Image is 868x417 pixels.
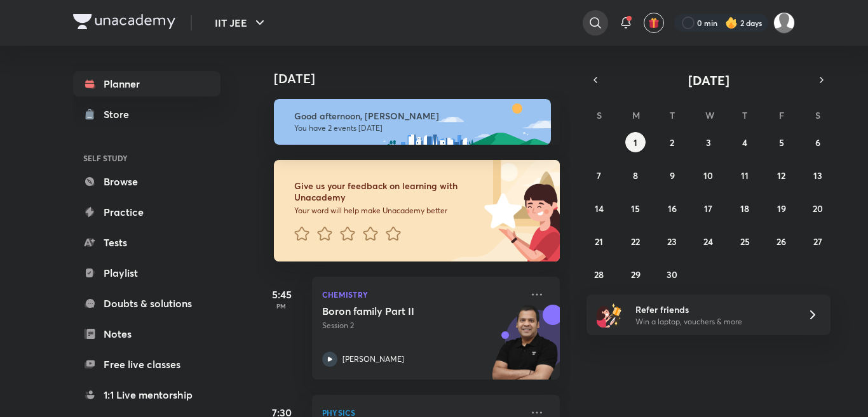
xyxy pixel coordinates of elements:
button: September 28, 2025 [589,264,609,284]
a: Practice [73,199,220,225]
button: September 4, 2025 [735,132,755,152]
button: September 19, 2025 [771,198,792,218]
button: avatar [644,13,664,33]
abbr: September 11, 2025 [741,169,749,182]
button: September 12, 2025 [771,165,792,185]
abbr: September 3, 2025 [706,136,711,149]
abbr: Thursday [742,109,747,121]
p: Your word will help make Unacademy better [294,206,480,216]
img: referral [597,302,622,328]
abbr: September 15, 2025 [631,202,640,215]
a: Tests [73,230,220,255]
a: Notes [73,321,220,347]
button: September 15, 2025 [625,198,646,218]
button: September 24, 2025 [698,231,719,251]
abbr: Monday [632,109,640,121]
abbr: September 9, 2025 [670,169,675,182]
abbr: Tuesday [670,109,675,121]
abbr: Sunday [597,109,602,121]
a: Planner [73,71,220,96]
abbr: September 7, 2025 [597,169,601,182]
abbr: September 22, 2025 [631,235,640,248]
abbr: September 24, 2025 [703,235,713,248]
img: kavin Goswami [773,12,795,34]
button: September 1, 2025 [625,132,646,152]
button: September 27, 2025 [808,231,828,251]
abbr: September 29, 2025 [631,268,641,281]
abbr: September 17, 2025 [704,202,712,215]
button: September 21, 2025 [589,231,609,251]
abbr: September 26, 2025 [776,235,786,248]
button: September 29, 2025 [625,264,646,284]
abbr: September 28, 2025 [594,268,604,281]
p: Session 2 [322,320,522,331]
p: PM [256,302,307,310]
h6: Good afternoon, [PERSON_NAME] [294,110,539,122]
img: unacademy [490,305,560,392]
h4: [DATE] [274,71,573,86]
img: afternoon [274,99,551,145]
p: Win a laptop, vouchers & more [635,316,792,328]
p: Chemistry [322,287,522,302]
abbr: Friday [779,109,784,121]
button: September 11, 2025 [735,165,755,185]
abbr: September 25, 2025 [740,235,750,248]
h6: Give us your feedback on learning with Unacademy [294,180,480,203]
abbr: September 1, 2025 [634,136,637,149]
a: Company Logo [73,14,175,32]
button: September 6, 2025 [808,132,828,152]
abbr: September 13, 2025 [813,169,822,182]
abbr: September 27, 2025 [813,235,822,248]
button: September 14, 2025 [589,198,609,218]
abbr: September 12, 2025 [777,169,785,182]
img: Company Logo [73,14,175,29]
abbr: September 18, 2025 [740,202,749,215]
button: September 10, 2025 [698,165,719,185]
abbr: September 21, 2025 [595,235,603,248]
button: September 23, 2025 [662,231,682,251]
button: September 8, 2025 [625,165,646,185]
img: avatar [648,17,660,29]
button: September 30, 2025 [662,264,682,284]
abbr: September 6, 2025 [815,136,820,149]
button: September 7, 2025 [589,165,609,185]
abbr: September 4, 2025 [742,136,747,149]
h6: SELF STUDY [73,147,220,169]
h6: Refer friends [635,303,792,316]
abbr: September 20, 2025 [813,202,823,215]
p: [PERSON_NAME] [342,354,404,365]
abbr: September 2, 2025 [670,136,674,149]
abbr: September 8, 2025 [633,169,638,182]
button: September 13, 2025 [808,165,828,185]
button: September 9, 2025 [662,165,682,185]
a: Playlist [73,260,220,286]
button: [DATE] [604,71,813,89]
button: IIT JEE [207,10,275,36]
img: streak [725,17,738,29]
abbr: September 14, 2025 [595,202,604,215]
img: feedback_image [441,160,560,261]
a: Store [73,102,220,127]
button: September 17, 2025 [698,198,719,218]
abbr: Saturday [815,109,820,121]
button: September 5, 2025 [771,132,792,152]
abbr: September 19, 2025 [777,202,786,215]
abbr: September 30, 2025 [667,268,677,281]
button: September 16, 2025 [662,198,682,218]
abbr: September 16, 2025 [668,202,677,215]
div: Store [104,107,137,122]
p: You have 2 events [DATE] [294,123,539,133]
button: September 25, 2025 [735,231,755,251]
a: Free live classes [73,352,220,377]
abbr: September 23, 2025 [667,235,677,248]
button: September 3, 2025 [698,132,719,152]
abbr: September 10, 2025 [703,169,713,182]
button: September 22, 2025 [625,231,646,251]
h5: 5:45 [256,287,307,302]
button: September 26, 2025 [771,231,792,251]
h5: Boron family Part II [322,305,480,317]
a: Doubts & solutions [73,291,220,316]
abbr: September 5, 2025 [779,136,784,149]
a: Browse [73,169,220,194]
button: September 18, 2025 [735,198,755,218]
